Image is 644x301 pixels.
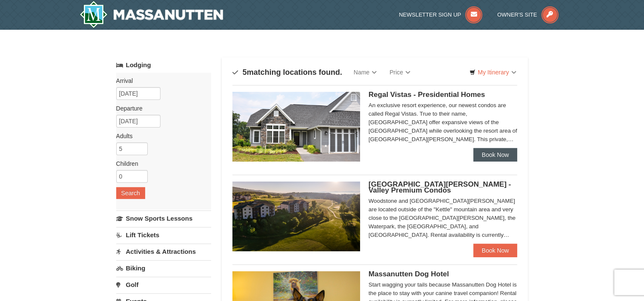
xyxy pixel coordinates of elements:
[243,68,247,77] span: 5
[473,244,518,257] a: Book Now
[80,1,223,28] img: Massanutten Resort Logo
[473,148,518,162] a: Book Now
[116,159,205,168] label: Children
[497,11,537,18] span: Owner's Site
[80,1,223,28] a: Massanutten Resort
[116,77,205,85] label: Arrival
[347,64,383,81] a: Name
[464,66,521,79] a: My Itinerary
[116,57,211,73] a: Lodging
[369,180,511,194] span: [GEOGRAPHIC_DATA][PERSON_NAME] - Valley Premium Condos
[116,187,145,199] button: Search
[116,227,211,243] a: Lift Tickets
[116,132,205,140] label: Adults
[399,11,461,18] span: Newsletter Sign Up
[116,260,211,276] a: Biking
[116,277,211,292] a: Golf
[369,197,518,239] div: Woodstone and [GEOGRAPHIC_DATA][PERSON_NAME] are located outside of the "Kettle" mountain area an...
[399,11,482,18] a: Newsletter Sign Up
[232,68,342,77] h4: matching locations found.
[369,91,485,99] span: Regal Vistas - Presidential Homes
[369,101,518,144] div: An exclusive resort experience, our newest condos are called Regal Vistas. True to their name, [G...
[369,270,449,278] span: Massanutten Dog Hotel
[116,104,205,113] label: Departure
[232,182,360,251] img: 19219041-4-ec11c166.jpg
[116,210,211,226] a: Snow Sports Lessons
[116,244,211,259] a: Activities & Attractions
[232,92,360,162] img: 19218991-1-902409a9.jpg
[383,64,417,81] a: Price
[497,11,558,18] a: Owner's Site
